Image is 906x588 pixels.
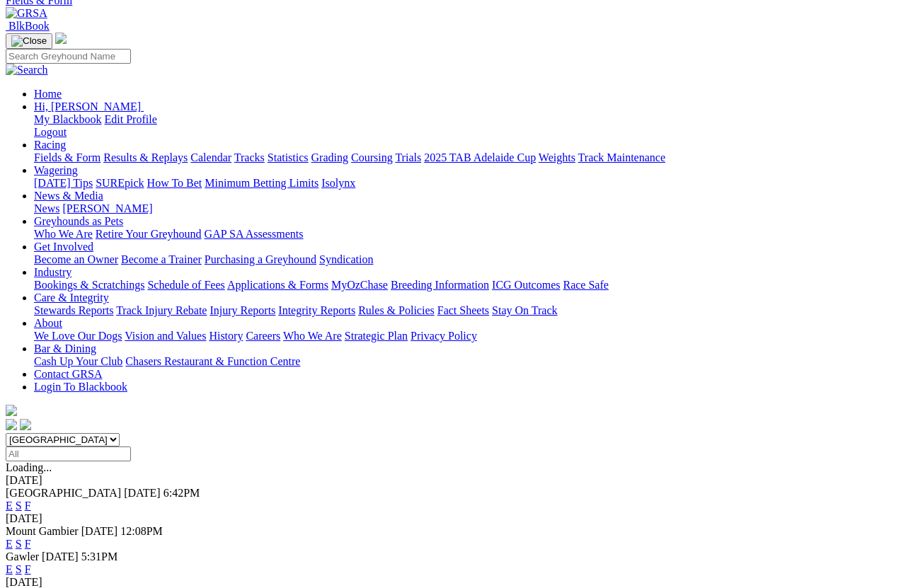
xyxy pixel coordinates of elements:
[190,151,231,163] a: Calendar
[34,228,93,240] a: Who We Are
[395,151,421,163] a: Trials
[6,525,79,537] span: Mount Gambier
[34,202,900,215] div: News & Media
[105,113,157,125] a: Edit Profile
[6,64,48,76] img: Search
[34,279,900,292] div: Industry
[120,525,163,537] span: 12:08PM
[147,177,202,189] a: How To Bet
[234,151,265,163] a: Tracks
[6,512,900,525] div: [DATE]
[321,177,355,189] a: Isolynx
[6,419,17,430] img: facebook.svg
[34,100,144,113] a: Hi, [PERSON_NAME]
[34,126,67,138] a: Logout
[205,228,304,240] a: GAP SA Assessments
[205,177,319,189] a: Minimum Betting Limits
[34,330,900,342] div: About
[34,151,900,164] div: Racing
[6,550,39,563] span: Gawler
[96,228,202,240] a: Retire Your Greyhound
[34,241,93,253] a: Get Involved
[62,202,152,214] a: [PERSON_NAME]
[492,279,560,291] a: ICG Outcomes
[81,525,118,537] span: [DATE]
[34,139,66,151] a: Racing
[351,151,393,163] a: Coursing
[563,279,608,291] a: Race Safe
[246,330,280,342] a: Careers
[539,151,575,163] a: Weights
[34,330,122,342] a: We Love Our Dogs
[6,538,13,550] a: E
[11,35,47,47] img: Close
[125,330,206,342] a: Vision and Values
[34,113,102,125] a: My Blackbook
[116,304,207,316] a: Track Injury Rebate
[311,151,348,163] a: Grading
[34,177,93,189] a: [DATE] Tips
[34,215,123,227] a: Greyhounds as Pets
[25,538,31,550] a: F
[391,279,489,291] a: Breeding Information
[34,253,118,265] a: Become an Owner
[16,500,22,512] a: S
[124,487,161,499] span: [DATE]
[278,304,355,316] a: Integrity Reports
[25,563,31,575] a: F
[6,446,131,461] input: Select date
[34,113,900,139] div: Hi, [PERSON_NAME]
[6,487,121,499] span: [GEOGRAPHIC_DATA]
[34,177,900,190] div: Wagering
[6,500,13,512] a: E
[34,151,101,163] a: Fields & Form
[268,151,309,163] a: Statistics
[34,317,62,329] a: About
[16,563,22,575] a: S
[6,33,52,49] button: Toggle navigation
[34,279,144,291] a: Bookings & Scratchings
[16,538,22,550] a: S
[205,253,316,265] a: Purchasing a Greyhound
[34,355,900,368] div: Bar & Dining
[147,279,224,291] a: Schedule of Fees
[34,368,102,380] a: Contact GRSA
[34,266,71,278] a: Industry
[103,151,188,163] a: Results & Replays
[34,381,127,393] a: Login To Blackbook
[34,88,62,100] a: Home
[34,100,141,113] span: Hi, [PERSON_NAME]
[34,304,900,317] div: Care & Integrity
[492,304,557,316] a: Stay On Track
[411,330,477,342] a: Privacy Policy
[25,500,31,512] a: F
[578,151,665,163] a: Track Maintenance
[6,405,17,416] img: logo-grsa-white.png
[55,33,67,44] img: logo-grsa-white.png
[81,550,118,563] span: 5:31PM
[331,279,388,291] a: MyOzChase
[8,20,50,32] span: BlkBook
[34,164,78,176] a: Wagering
[6,20,50,32] a: BlkBook
[6,563,13,575] a: E
[42,550,79,563] span: [DATE]
[424,151,536,163] a: 2025 TAB Adelaide Cup
[6,474,900,487] div: [DATE]
[34,190,103,202] a: News & Media
[20,419,31,430] img: twitter.svg
[121,253,202,265] a: Become a Trainer
[358,304,435,316] a: Rules & Policies
[34,253,900,266] div: Get Involved
[6,7,47,20] img: GRSA
[125,355,300,367] a: Chasers Restaurant & Function Centre
[283,330,342,342] a: Who We Are
[34,342,96,354] a: Bar & Dining
[164,487,200,499] span: 6:42PM
[6,461,52,473] span: Loading...
[34,228,900,241] div: Greyhounds as Pets
[6,49,131,64] input: Search
[227,279,328,291] a: Applications & Forms
[96,177,144,189] a: SUREpick
[34,292,109,304] a: Care & Integrity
